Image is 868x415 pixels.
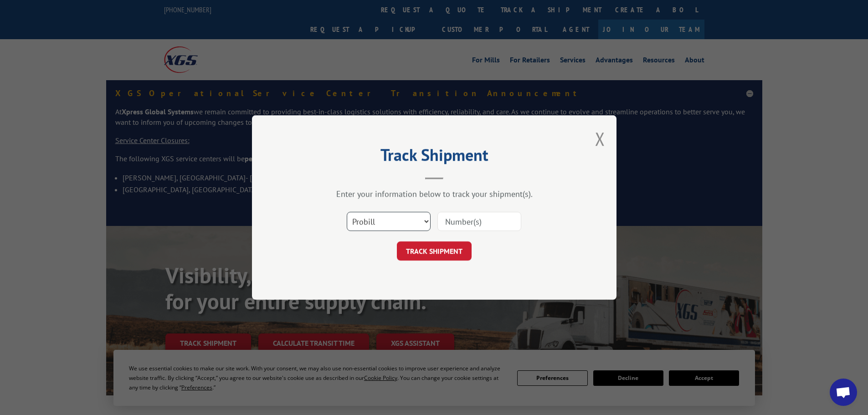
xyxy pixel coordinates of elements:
[595,127,605,151] button: Close modal
[298,189,571,199] div: Enter your information below to track your shipment(s).
[298,149,571,166] h2: Track Shipment
[437,212,521,231] input: Number(s)
[830,379,857,406] a: Open chat
[397,241,472,261] button: TRACK SHIPMENT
